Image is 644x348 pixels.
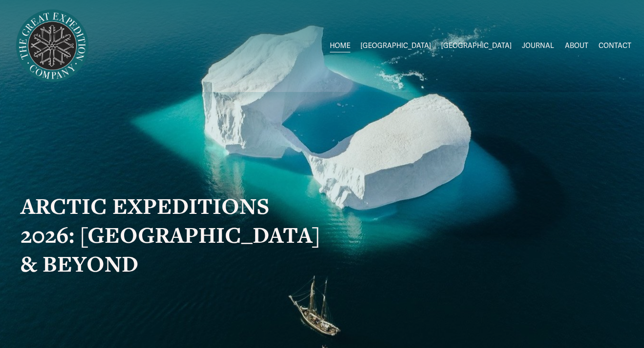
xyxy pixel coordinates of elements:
[565,39,588,53] a: ABOUT
[441,39,512,53] a: folder dropdown
[21,191,326,278] strong: ARCTIC EXPEDITIONS 2026: [GEOGRAPHIC_DATA] & BEYOND
[361,39,431,53] a: folder dropdown
[361,40,431,52] span: [GEOGRAPHIC_DATA]
[441,40,512,52] span: [GEOGRAPHIC_DATA]
[13,6,92,86] img: Arctic Expeditions
[522,39,554,53] a: JOURNAL
[330,39,350,53] a: HOME
[599,39,631,53] a: CONTACT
